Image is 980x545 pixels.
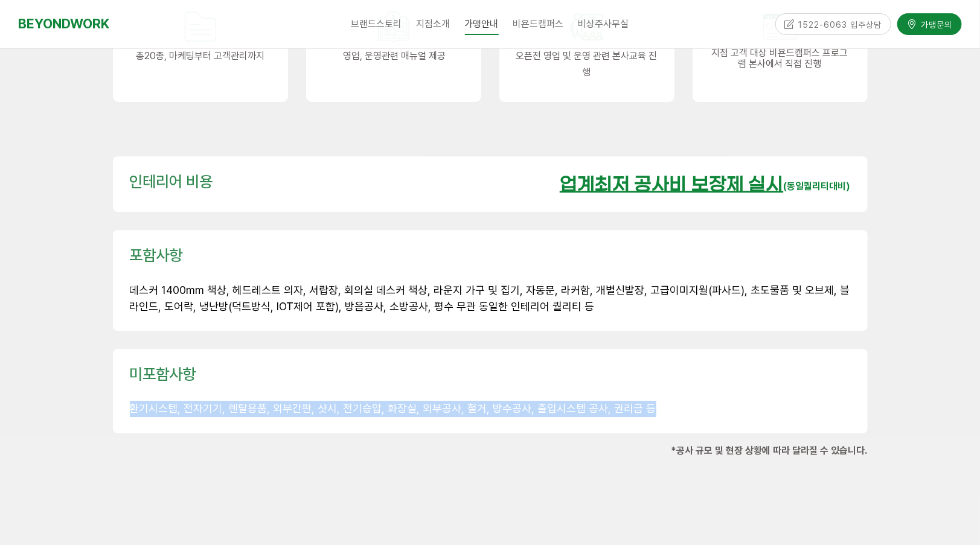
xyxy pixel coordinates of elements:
[516,50,658,78] span: 오픈전 영업 및 운영 관련 본사교육 진행
[560,174,784,196] u: 업계최저 공사비 보장제 실시
[417,18,450,30] span: 지점소개
[130,246,183,264] span: 포함사항
[18,13,109,35] a: BEYONDWORK
[409,9,458,39] a: 지점소개
[351,18,402,30] span: 브랜드스토리
[130,284,850,313] span: 데스커 1400mm 책상, 헤드레스트 의자, 서랍장, 회의실 데스커 책상, 라운지 가구 및 집기, 자동문, 라커함, 개별신발장, 고급이미지월(파사드), 초도물품 및 오브제, ...
[130,172,213,191] span: 인테리어 비용
[458,9,506,39] a: 가맹안내
[784,180,851,192] strong: (동일퀄리티대비)
[712,47,848,69] span: 지점 고객 대상 비욘드캠퍼스 프로그램 본사에서 직접 진행
[571,9,636,39] a: 비상주사무실
[130,365,196,383] span: 미포함사항
[136,50,264,62] span: 총20종, 마케팅부터 고객관리까지
[897,13,962,34] a: 가맹문의
[344,9,409,39] a: 브랜드스토리
[513,18,564,30] span: 비욘드캠퍼스
[917,18,952,30] span: 가맹문의
[671,445,868,456] strong: *공사 규모 및 현장 상황에 따라 달라질 수 있습니다.
[506,9,571,39] a: 비욘드캠퍼스
[130,402,656,415] span: 환기시스템, 전자기기, 렌탈용품, 외부간판, 샷시, 전기승압, 화장실, 외부공사, 철거, 방수공사, 출입시스템 공사, 권리금 등
[578,18,629,30] span: 비상주사무실
[465,14,499,35] span: 가맹안내
[344,50,446,62] span: 영업, 운영관련 매뉴얼 제공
